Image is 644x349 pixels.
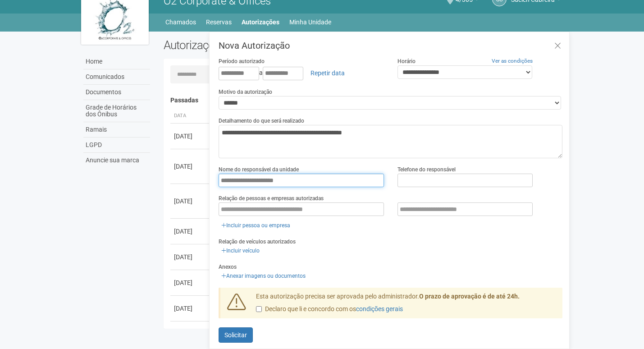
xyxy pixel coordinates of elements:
h2: Autorizações [164,38,356,52]
div: [DATE] [174,197,207,206]
div: [DATE] [174,162,207,171]
label: Telefone do responsável [397,165,456,174]
a: Ramais [83,122,150,138]
a: Reservas [206,16,232,28]
a: Minha Unidade [289,16,331,28]
a: Anuncie sua marca [83,153,150,168]
div: a [219,65,384,81]
div: [DATE] [174,227,207,236]
label: Horário [397,57,416,65]
strong: O prazo de aprovação é de até 24h. [419,293,520,300]
label: Relação de pessoas e empresas autorizadas [219,194,324,202]
span: Solicitar [224,331,247,339]
div: [DATE] [174,278,207,287]
label: Detalhamento do que será realizado [219,117,304,125]
a: Documentos [83,85,150,100]
a: Home [83,54,150,69]
a: Anexar imagens ou documentos [219,271,308,281]
label: Declaro que li e concordo com os [256,305,403,314]
label: Motivo da autorização [219,88,272,96]
div: [DATE] [174,132,207,141]
h4: Passadas [170,97,557,104]
label: Relação de veículos autorizados [219,238,296,246]
a: condições gerais [356,305,403,312]
a: Repetir data [305,65,351,81]
label: Período autorizado [219,57,265,65]
a: Autorizações [242,16,279,28]
a: Incluir veículo [219,246,262,256]
h3: Nova Autorização [219,41,562,50]
a: Ver as condições [492,58,533,64]
input: Declaro que li e concordo com oscondições gerais [256,306,262,312]
th: Data [170,109,211,124]
a: Chamados [165,16,196,28]
label: Nome do responsável da unidade [219,165,299,174]
a: Grade de Horários dos Ônibus [83,100,150,122]
div: Esta autorização precisa ser aprovada pelo administrador. [249,292,563,318]
a: Incluir pessoa ou empresa [219,220,293,230]
label: Anexos [219,263,237,271]
div: [DATE] [174,253,207,262]
a: LGPD [83,138,150,153]
button: Solicitar [219,327,253,343]
div: [DATE] [174,304,207,313]
a: Comunicados [83,69,150,85]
